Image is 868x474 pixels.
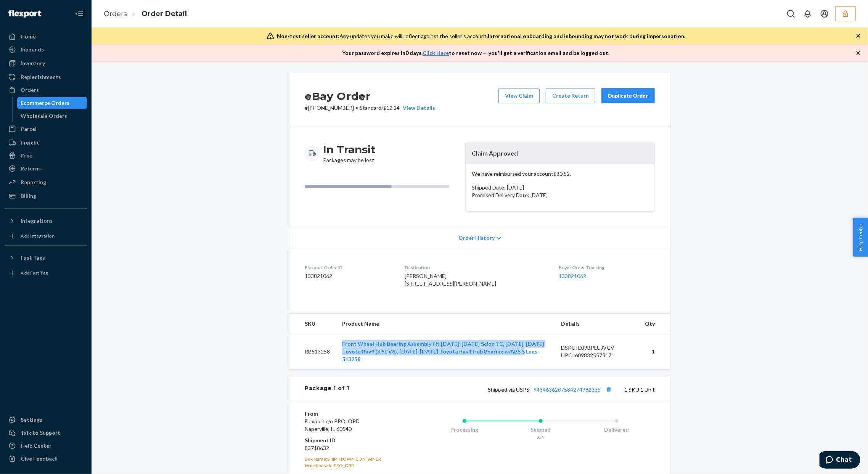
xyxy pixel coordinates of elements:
a: Prep [5,149,87,162]
div: Help Center [21,442,51,450]
div: 1 SKU 1 Unit [349,384,655,394]
div: Inventory [21,59,45,67]
div: 8/5 [503,434,579,441]
p: Promised Delivery Date: [DATE] [472,191,648,199]
button: Give Feedback [5,453,87,465]
div: Orders [21,86,39,94]
div: Talk to Support [21,429,60,437]
div: Box Name: SHIP IN OWN CONTAINER [305,456,396,462]
a: Inbounds [5,43,87,56]
a: Inventory [5,57,87,69]
div: Wholesale Orders [21,112,68,120]
div: Reporting [21,178,46,186]
button: Open notifications [800,6,815,21]
a: Replenishments [5,71,87,83]
ol: breadcrumbs [98,3,193,25]
dd: 133821062 [305,272,393,280]
a: 133821062 [559,273,586,279]
a: Add Fast Tag [5,267,87,279]
span: Standard [360,104,381,111]
a: Freight [5,137,87,149]
span: International onboarding and inbounding may not work during impersonation. [488,33,686,39]
th: Qty [639,314,670,334]
iframe: Opens a widget where you can chat to one of our agents [820,451,860,470]
a: Wholesale Orders [17,110,87,122]
a: Help Center [5,440,87,452]
p: Shipped Date: [DATE] [472,184,648,191]
a: Add Integration [5,230,87,242]
span: Non-test seller account: [277,33,340,39]
div: Settings [21,416,42,424]
button: Duplicate Order [601,88,655,103]
header: Claim Approved [466,143,654,164]
dt: Flexport Order ID [305,264,393,271]
div: Packages may be lost [323,143,376,164]
span: Shipped via USPS [488,386,614,393]
div: Inbounds [21,46,44,53]
div: Integrations [21,217,53,225]
div: Home [21,33,36,40]
div: Delivered [579,426,655,434]
div: DSKU: DJ9BPLUJVCV [561,344,633,352]
button: Open Search Box [783,6,799,21]
dt: From [305,410,396,418]
a: Home [5,31,87,43]
a: Reporting [5,176,87,188]
td: RB513258 [289,334,336,369]
div: Shipped [503,426,579,434]
a: Order Detail [141,10,187,18]
a: Click Here [423,50,449,56]
div: Package 1 of 1 [305,384,349,394]
div: Add Fast Tag [21,270,48,276]
button: Create Return [546,88,595,103]
div: Ecommerce Orders [21,99,70,107]
img: Flexport logo [8,10,41,18]
div: Prep [21,152,32,159]
button: Help Center [853,218,868,257]
h2: eBay Order [305,88,435,104]
div: WarehouseId: PRO_ORD [305,462,396,469]
th: Product Name [336,314,555,334]
button: Fast Tags [5,252,87,264]
div: Add Integration [21,233,55,239]
div: Fast Tags [21,254,45,262]
span: [PERSON_NAME] [STREET_ADDRESS][PERSON_NAME] [405,273,497,287]
div: Replenishments [21,73,61,81]
button: View Details [400,104,435,112]
button: Open account menu [817,6,832,21]
a: Ecommerce Orders [17,97,87,109]
div: UPC: 609832557517 [561,352,633,359]
dd: 83718632 [305,444,396,452]
button: Copy tracking number [604,384,614,394]
a: Returns [5,162,87,175]
div: Give Feedback [21,455,58,463]
div: Parcel [21,125,37,133]
button: Close Navigation [72,6,87,21]
a: Billing [5,190,87,202]
dt: Buyer Order Tracking [559,264,655,271]
button: View Claim [498,88,540,103]
th: Details [555,314,639,334]
div: Freight [21,139,39,146]
p: # [PHONE_NUMBER] / $12.24 [305,104,435,112]
button: Integrations [5,215,87,227]
div: Billing [21,192,36,200]
a: Orders [104,10,127,18]
p: We have reimbursed your account $30.52 . [472,170,648,178]
a: Front Wheel Hub Bearing Assembly Fit [DATE]-[DATE] Scion TC, [DATE]-[DATE] Toyota Rav4 (3.5L V6),... [342,341,544,362]
a: Settings [5,414,87,426]
button: Talk to Support [5,427,87,439]
a: Parcel [5,123,87,135]
th: SKU [289,314,336,334]
span: Order History [458,234,495,242]
a: 9434636207584274962335 [534,386,601,393]
td: 1 [639,334,670,369]
dt: Destination [405,264,547,271]
div: Processing [426,426,503,434]
div: Returns [21,165,41,172]
div: Duplicate Order [608,92,648,100]
p: Your password expires in 0 days . to reset now — you'll get a verification email and be logged out. [342,49,610,57]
